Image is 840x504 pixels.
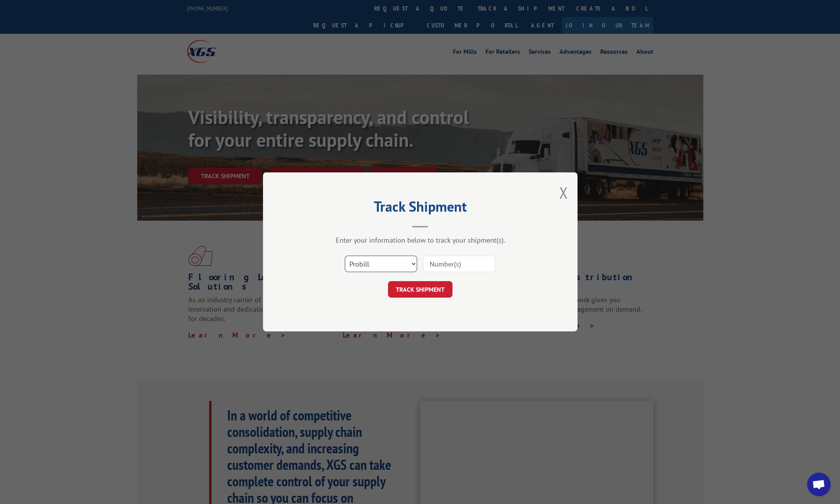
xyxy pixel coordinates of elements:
[302,201,538,216] h2: Track Shipment
[807,473,831,496] div: Open chat
[388,281,452,298] button: TRACK SHIPMENT
[302,236,538,245] div: Enter your information below to track your shipment(s).
[559,182,568,203] button: Close modal
[423,256,495,272] input: Number(s)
